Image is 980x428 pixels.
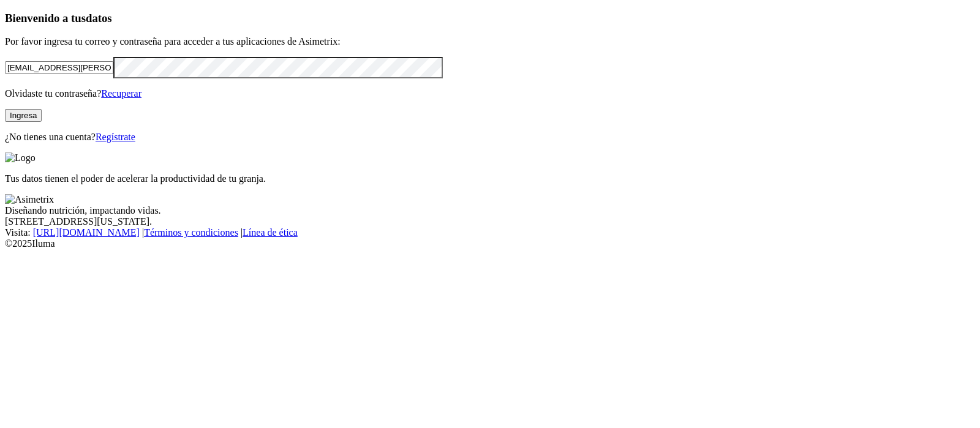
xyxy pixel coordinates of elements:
[243,227,298,238] a: Línea de ética
[86,12,112,24] span: datos
[5,36,975,47] p: Por favor ingresa tu correo y contraseña para acceder a tus aplicaciones de Asimetrix:
[5,227,975,238] div: Visita : | |
[144,227,238,238] a: Términos y condiciones
[5,132,975,143] p: ¿No tienes una cuenta?
[33,227,140,238] a: [URL][DOMAIN_NAME]
[5,109,42,122] button: Ingresa
[5,61,113,74] input: Tu correo
[5,194,54,205] img: Asimetrix
[5,205,975,216] div: Diseñando nutrición, impactando vidas.
[5,12,975,25] h3: Bienvenido a tus
[5,173,975,184] p: Tus datos tienen el poder de acelerar la productividad de tu granja.
[5,216,975,227] div: [STREET_ADDRESS][US_STATE].
[96,132,135,142] a: Regístrate
[5,152,36,163] img: Logo
[5,238,975,249] div: © 2025 Iluma
[5,88,975,99] p: Olvidaste tu contraseña?
[101,88,141,99] a: Recuperar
